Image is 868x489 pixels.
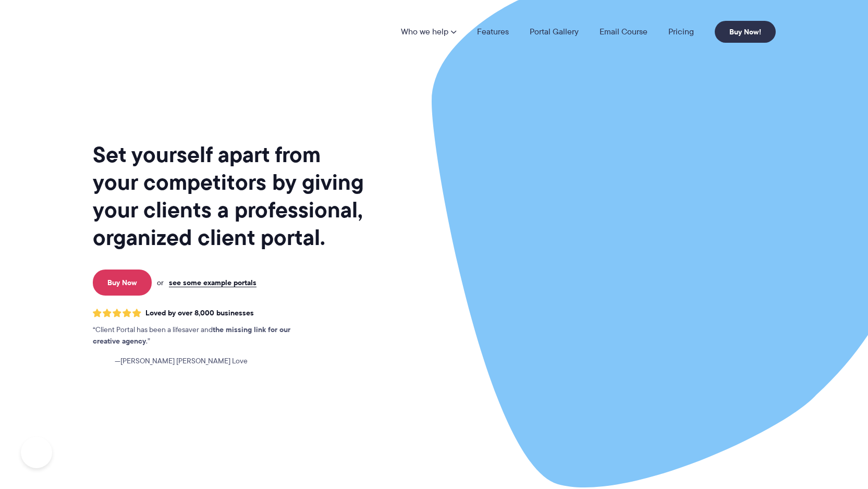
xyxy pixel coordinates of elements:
[93,324,290,347] strong: the missing link for our creative agency
[93,270,152,296] a: Buy Now
[477,28,509,36] a: Features
[21,437,52,468] iframe: Toggle Customer Support
[157,278,164,287] span: or
[169,278,256,287] a: see some example portals
[145,309,254,317] span: Loved by over 8,000 businesses
[115,356,248,367] span: [PERSON_NAME] [PERSON_NAME] Love
[715,21,776,43] a: Buy Now!
[668,28,694,36] a: Pricing
[93,141,366,251] h1: Set yourself apart from your competitors by giving your clients a professional, organized client ...
[401,28,456,36] a: Who we help
[93,324,312,347] p: Client Portal has been a lifesaver and .
[530,28,579,36] a: Portal Gallery
[600,28,647,36] a: Email Course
